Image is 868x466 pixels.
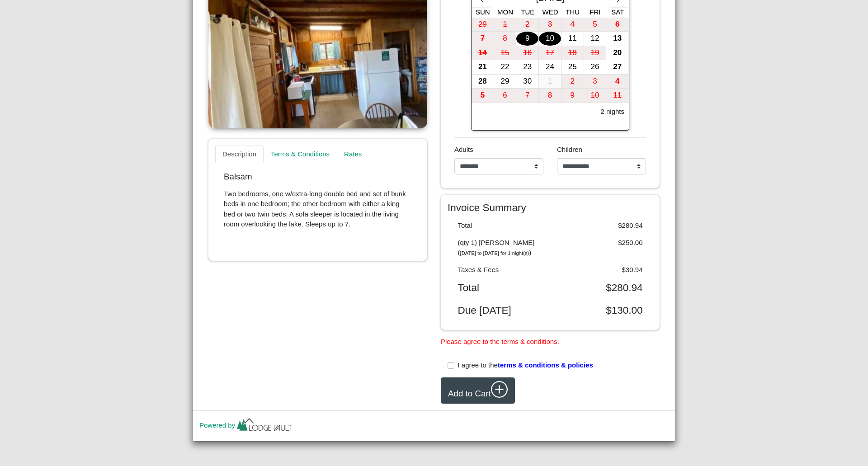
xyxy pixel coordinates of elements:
[539,32,561,46] button: 10
[561,46,584,61] button: 18
[561,18,584,32] div: 4
[566,8,580,16] span: Thu
[516,46,539,61] button: 16
[472,60,494,75] button: 21
[460,250,529,256] i: [DATE] to [DATE] for 1 night(s)
[472,75,494,89] button: 28
[516,18,538,32] div: 2
[494,60,516,74] div: 22
[542,8,558,16] span: Wed
[472,18,494,32] div: 29
[494,32,517,46] button: 8
[494,18,516,32] div: 1
[539,89,561,103] button: 8
[516,75,539,89] button: 30
[584,89,607,103] button: 10
[539,18,561,32] div: 3
[584,32,606,46] div: 12
[516,32,539,46] button: 9
[550,221,650,231] div: $280.94
[497,8,513,16] span: Mon
[561,46,584,60] div: 18
[606,18,628,32] div: 6
[472,46,494,61] button: 14
[441,337,660,347] li: Please agree to the terms & conditions.
[264,146,337,164] a: Terms & Conditions
[606,32,628,46] div: 13
[472,32,494,46] button: 7
[584,32,607,46] button: 12
[590,8,600,16] span: Fri
[606,60,628,74] div: 27
[472,60,494,74] div: 21
[539,46,561,61] button: 17
[494,32,516,46] div: 8
[550,304,650,316] div: $130.00
[550,238,650,258] div: $250.00
[521,8,534,16] span: Tue
[561,32,584,46] button: 11
[494,18,517,32] button: 1
[472,46,494,60] div: 14
[584,46,607,61] button: 19
[516,18,539,32] button: 2
[494,75,517,89] button: 29
[539,18,561,32] button: 3
[516,32,538,46] div: 9
[472,75,494,89] div: 28
[606,89,629,103] button: 11
[451,265,551,275] div: Taxes & Fees
[451,221,551,231] div: Total
[539,32,561,46] div: 10
[561,32,584,46] div: 11
[491,381,508,398] svg: plus circle
[224,172,412,182] p: Balsam
[606,75,628,89] div: 4
[454,146,473,153] span: Adults
[458,360,593,371] label: I agree to the
[539,60,561,75] button: 24
[561,89,584,103] div: 9
[215,146,264,164] a: Description
[606,46,629,61] button: 20
[550,265,650,275] div: $30.94
[451,282,551,294] div: Total
[199,421,294,429] a: Powered by
[557,146,582,153] span: Children
[539,75,561,89] button: 1
[516,89,538,103] div: 7
[584,75,606,89] div: 3
[472,89,494,103] div: 5
[600,108,624,116] h6: 2 nights
[561,60,584,74] div: 25
[494,60,517,75] button: 22
[606,32,629,46] button: 13
[539,60,561,74] div: 24
[606,60,629,75] button: 27
[606,75,629,89] button: 4
[516,60,538,74] div: 23
[584,18,606,32] div: 5
[539,46,561,60] div: 17
[498,361,593,369] span: terms & conditions & policies
[472,18,494,32] button: 29
[516,75,538,89] div: 30
[494,46,516,60] div: 15
[451,304,551,316] div: Due [DATE]
[494,89,517,103] button: 6
[494,75,516,89] div: 29
[235,416,294,436] img: lv-small.ca335149.png
[561,18,584,32] button: 4
[550,282,650,294] div: $280.94
[539,75,561,89] div: 1
[606,18,629,32] button: 6
[516,60,539,75] button: 23
[476,8,490,16] span: Sun
[337,146,369,164] a: Rates
[539,89,561,103] div: 8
